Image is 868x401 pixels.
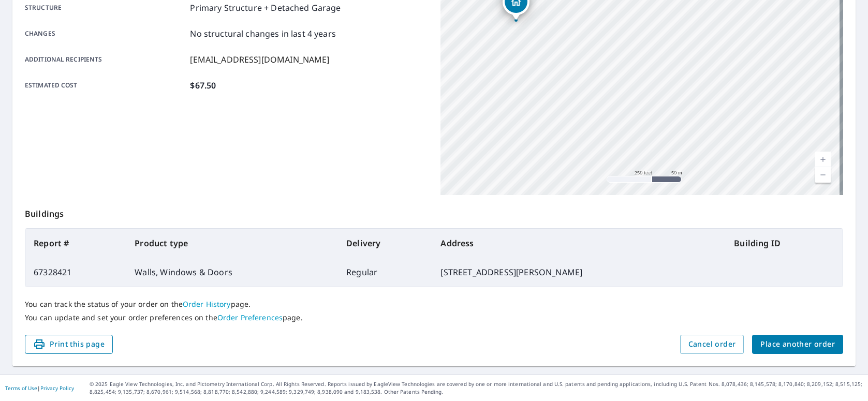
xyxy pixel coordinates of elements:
p: Changes [25,27,186,40]
a: Current Level 17, Zoom In [815,152,831,167]
p: | [5,385,74,391]
span: Print this page [33,338,105,351]
td: Regular [338,258,432,287]
th: Delivery [338,229,432,258]
p: Additional recipients [25,53,186,66]
a: Terms of Use [5,384,37,392]
button: Cancel order [680,335,744,354]
span: Place another order [760,338,835,351]
a: Order Preferences [217,313,283,322]
th: Product type [126,229,338,258]
p: $67.50 [190,79,216,92]
p: Primary Structure + Detached Garage [190,2,341,14]
a: Current Level 17, Zoom Out [815,167,831,183]
p: Estimated cost [25,79,186,92]
p: [EMAIL_ADDRESS][DOMAIN_NAME] [190,53,329,66]
a: Order History [183,299,231,309]
p: © 2025 Eagle View Technologies, Inc. and Pictometry International Corp. All Rights Reserved. Repo... [90,380,863,396]
a: Privacy Policy [40,384,74,392]
td: 67328421 [25,258,126,287]
th: Address [432,229,726,258]
button: Print this page [25,335,113,354]
p: You can update and set your order preferences on the page. [25,313,843,322]
td: Walls, Windows & Doors [126,258,338,287]
td: [STREET_ADDRESS][PERSON_NAME] [432,258,726,287]
th: Building ID [726,229,843,258]
th: Report # [25,229,126,258]
p: Structure [25,2,186,14]
p: You can track the status of your order on the page. [25,300,843,309]
span: Cancel order [688,338,736,351]
p: Buildings [25,195,843,228]
p: No structural changes in last 4 years [190,27,336,40]
button: Place another order [752,335,843,354]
